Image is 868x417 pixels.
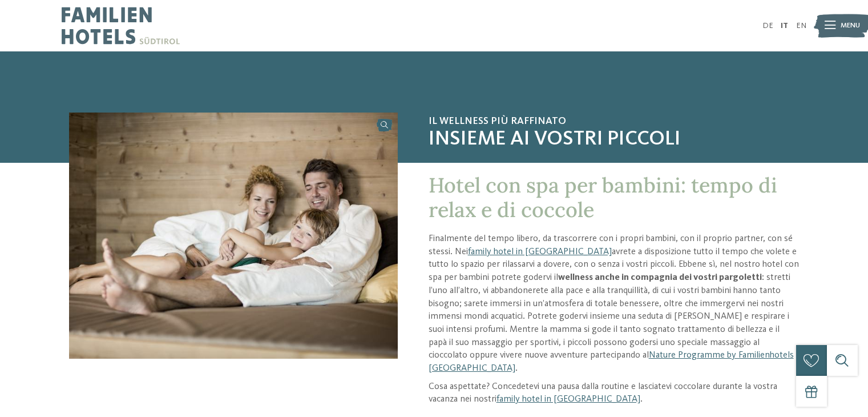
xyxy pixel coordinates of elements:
[558,273,762,282] strong: wellness anche in compagnia dei vostri pargoletti
[841,21,860,31] span: Menu
[762,22,773,30] a: DE
[69,113,398,359] img: Hotel con spa per bambini: è tempo di coccole!
[429,232,799,375] p: Finalmente del tempo libero, da trascorrere con i propri bambini, con il proprio partner, con sé ...
[429,380,799,406] p: Cosa aspettate? Concedetevi una pausa dalla routine e lasciatevi coccolare durante la vostra vaca...
[429,127,799,152] span: insieme ai vostri piccoli
[429,172,777,223] span: Hotel con spa per bambini: tempo di relax e di coccole
[796,22,806,30] a: EN
[781,22,788,30] a: IT
[468,247,612,256] a: family hotel in [GEOGRAPHIC_DATA]
[429,115,799,128] span: Il wellness più raffinato
[496,395,640,404] a: family hotel in [GEOGRAPHIC_DATA]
